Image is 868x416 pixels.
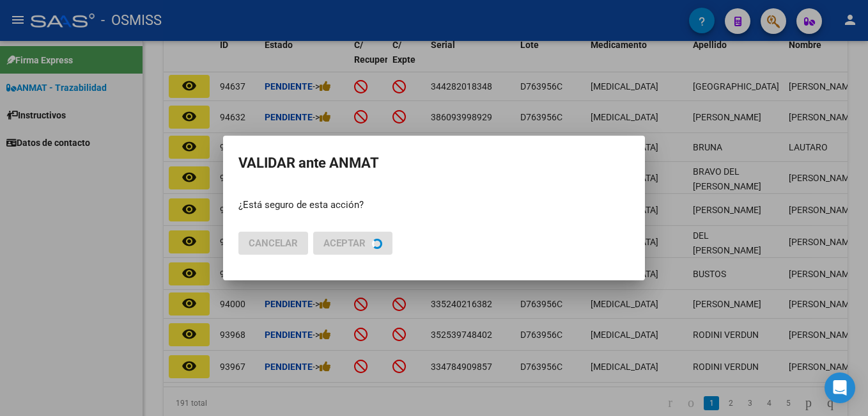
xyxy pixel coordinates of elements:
button: Aceptar [313,232,392,255]
button: Cancelar [238,232,308,255]
span: Aceptar [323,237,366,249]
span: Cancelar [249,237,298,249]
p: ¿Está seguro de esta acción? [238,198,630,212]
h2: VALIDAR ante ANMAT [238,151,630,175]
div: Open Intercom Messenger [825,372,855,403]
